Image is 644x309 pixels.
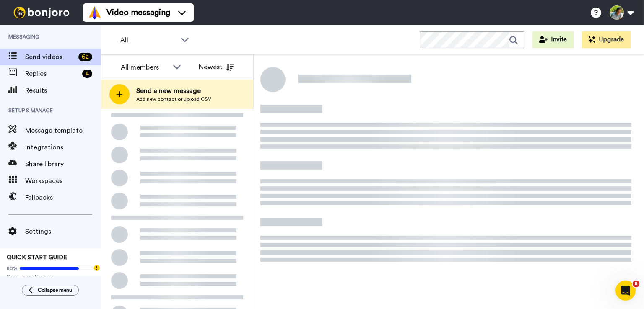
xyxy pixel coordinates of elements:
[10,7,73,18] img: bj-logo-header-white.svg
[120,35,177,45] span: All
[136,86,211,96] span: Send a new message
[25,126,101,136] span: Message template
[25,227,101,237] span: Settings
[121,62,169,72] div: All members
[106,7,170,18] span: Video messaging
[25,69,79,79] span: Replies
[22,285,79,296] button: Collapse menu
[78,53,92,61] div: 62
[25,52,75,62] span: Send videos
[532,31,574,48] button: Invite
[25,85,101,95] span: Results
[192,59,241,75] button: Newest
[7,255,67,260] span: QUICK START GUIDE
[25,193,101,203] span: Fallbacks
[82,70,92,78] div: 4
[136,96,211,103] span: Add new contact or upload CSV
[25,159,101,169] span: Share library
[615,281,636,301] iframe: Intercom live chat
[7,273,94,280] span: Send yourself a test
[88,6,101,19] img: vm-color.svg
[25,142,101,152] span: Integrations
[7,265,18,272] span: 80%
[633,281,639,287] span: 8
[582,31,631,48] button: Upgrade
[93,264,101,272] div: Tooltip anchor
[25,176,101,186] span: Workspaces
[38,287,72,294] span: Collapse menu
